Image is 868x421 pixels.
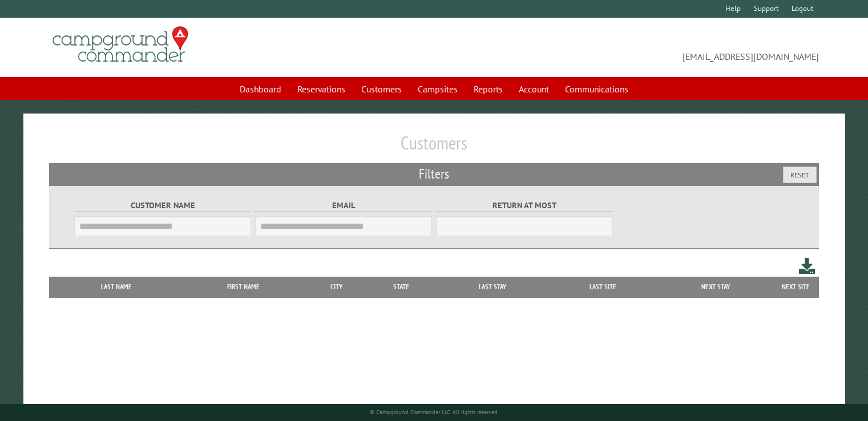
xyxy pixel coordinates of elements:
[773,277,819,297] th: Next Site
[657,277,773,297] th: Next Stay
[233,78,288,100] a: Dashboard
[799,256,815,277] a: Download this customer list (.csv)
[370,408,499,416] small: © Campground Commander LLC. All rights reserved.
[255,199,433,212] label: Email
[49,163,819,185] h2: Filters
[74,199,252,212] label: Customer Name
[437,277,548,297] th: Last Stay
[783,167,817,183] button: Reset
[434,31,819,63] span: [EMAIL_ADDRESS][DOMAIN_NAME]
[558,78,635,100] a: Communications
[49,132,819,163] h1: Customers
[55,277,178,297] th: Last Name
[467,78,510,100] a: Reports
[411,78,465,100] a: Campsites
[436,199,613,212] label: Return at most
[290,78,352,100] a: Reservations
[49,22,192,67] img: Campground Commander
[548,277,658,297] th: Last Site
[308,277,366,297] th: City
[354,78,409,100] a: Customers
[179,277,308,297] th: First Name
[512,78,556,100] a: Account
[365,277,437,297] th: State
